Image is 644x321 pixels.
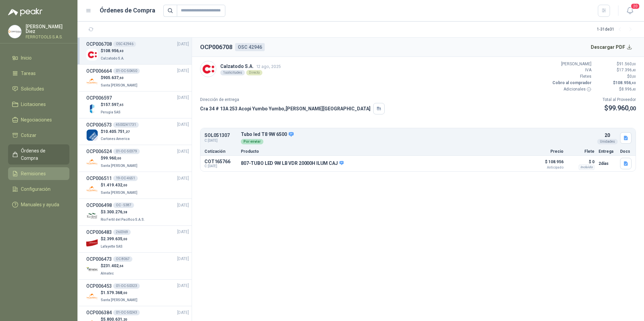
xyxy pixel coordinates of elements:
[86,148,189,169] a: OCP00652401-OC-50379[DATE] Company Logo$99.960,00Santa [PERSON_NAME]
[86,148,112,155] h3: OCP006524
[551,67,591,73] p: IVA
[21,85,44,93] span: Solicitudes
[101,137,130,141] span: Cartones America
[101,290,139,296] p: $
[177,148,189,155] span: [DATE]
[113,310,140,315] div: 01-OC-50243
[631,81,636,85] span: ,40
[21,54,32,62] span: Inicio
[113,256,132,262] div: OC 8067
[599,149,616,153] p: Entrega
[8,82,69,95] a: Solicitudes
[608,104,636,112] span: 99.960
[599,159,616,168] p: 2 días
[101,155,139,162] p: $
[241,160,344,167] p: 807-TUBO LED 9W LB VDR 20000H ILUM CAJ
[103,210,127,214] span: 3.300.276
[119,264,124,268] span: ,64
[530,149,563,153] p: Precio
[86,67,112,75] h3: OCP006664
[595,86,636,93] p: $
[8,113,69,126] a: Negociaciones
[86,94,189,115] a: OCP006597[DATE] Company Logo$157.597,65Perugia SAS
[530,158,563,169] p: $ 108.956
[101,48,126,54] p: $
[235,43,265,51] div: OSC 42946
[86,40,112,48] h3: OCP006708
[621,87,636,92] span: 8.996
[551,73,591,80] p: Fletes
[177,175,189,182] span: [DATE]
[103,237,127,241] span: 2.399.635
[86,255,112,263] h3: OCP006473
[241,132,594,138] p: Tubo led T8 9W 6500
[632,62,636,66] span: ,00
[21,70,36,77] span: Tareas
[241,139,263,144] div: Por enviar
[101,236,127,242] p: $
[103,102,124,107] span: 157.597
[103,129,130,134] span: 10.405.751
[86,210,98,222] img: Company Logo
[579,165,594,170] div: Incluido
[119,49,124,53] span: ,40
[113,149,140,154] div: 01-OC-50379
[8,51,69,64] a: Inicio
[631,3,640,9] span: 20
[86,175,189,196] a: OCP00651119-OC-4651[DATE] Company Logo$1.419.432,00Santa [PERSON_NAME]
[177,41,189,47] span: [DATE]
[595,73,636,80] p: $
[101,129,131,135] p: $
[530,166,563,169] span: Anticipado
[125,130,130,134] span: ,27
[113,41,136,47] div: OSC 42946
[8,8,42,16] img: Logo peakr
[630,74,636,79] span: 0
[86,264,98,276] img: Company Logo
[200,42,232,52] h2: OCP006708
[595,61,636,67] p: $
[101,209,146,215] p: $
[603,103,636,113] p: $
[86,282,112,290] h3: OCP006453
[177,202,189,209] span: [DATE]
[246,70,262,75] div: Directo
[101,102,124,108] p: $
[86,67,189,88] a: OCP00666401-OC-50450[DATE] Company Logo$905.637,60Santa [PERSON_NAME]
[200,105,371,112] p: Cra 34 # 13A 253 Acopi Yumbo Yumbo , [PERSON_NAME][GEOGRAPHIC_DATA]
[595,80,636,86] p: $
[119,103,124,107] span: ,65
[86,156,98,168] img: Company Logo
[21,170,46,177] span: Remisiones
[8,129,69,142] a: Cotizar
[177,95,189,101] span: [DATE]
[122,183,127,187] span: ,00
[568,149,594,153] p: Flete
[103,290,127,295] span: 1.579.368
[204,133,237,138] p: SOL051307
[8,98,69,111] a: Licitaciones
[605,132,610,139] p: 20
[551,61,591,67] p: [PERSON_NAME]
[113,283,140,289] div: 01-OC-50323
[8,183,69,195] a: Configuración
[86,121,189,142] a: OCP0065734500241731[DATE] Company Logo$10.405.751,27Cartones America
[86,49,98,61] img: Company Logo
[629,105,636,112] span: ,00
[86,202,112,209] h3: OCP006498
[21,116,52,123] span: Negociaciones
[103,75,124,80] span: 905.637
[619,68,636,72] span: 17.396
[21,185,51,193] span: Configuración
[101,245,123,248] span: Lafayette SAS
[100,6,155,15] h1: Órdenes de Compra
[86,129,98,141] img: Company Logo
[26,35,69,39] p: FERROTOOLS S.A.S.
[177,256,189,262] span: [DATE]
[86,202,189,223] a: OCP006498OC - 5387[DATE] Company Logo$3.300.276,38Rio Fertil del Pacífico S.A.S.
[632,68,636,72] span: ,40
[8,67,69,80] a: Tareas
[21,147,63,162] span: Órdenes de Compra
[101,272,114,275] span: Almatec
[101,298,137,302] span: Santa [PERSON_NAME]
